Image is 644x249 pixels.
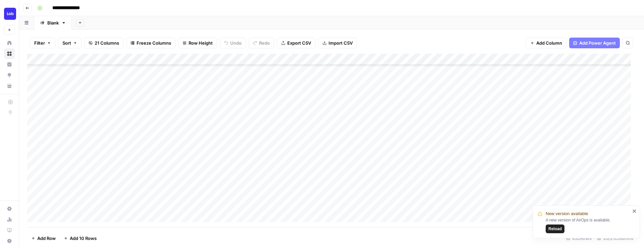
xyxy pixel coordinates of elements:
div: Blank [47,19,59,26]
span: Add Row [37,235,56,242]
span: 21 Columns [95,40,119,46]
span: Undo [230,40,242,46]
span: Freeze Columns [137,40,171,46]
button: Import CSV [318,38,357,48]
button: 21 Columns [84,38,123,48]
img: Lob Logo [4,8,16,20]
span: Redo [259,40,270,46]
span: Import CSV [329,40,353,46]
button: Add 10 Rows [60,233,101,244]
span: Add 10 Rows [70,235,97,242]
button: Row Height [178,38,217,48]
button: Add Column [526,38,566,48]
a: Your Data [4,81,15,91]
a: Settings [4,203,15,214]
a: Opportunities [4,70,15,81]
span: Add Power Agent [579,40,616,46]
div: 20/21 Columns [594,233,636,244]
span: Sort [62,40,71,46]
button: Freeze Columns [126,38,176,48]
button: Add Row [27,233,60,244]
button: Export CSV [277,38,315,48]
button: Add Power Agent [569,38,620,48]
span: Filter [34,40,45,46]
a: Learning Hub [4,225,15,236]
button: Workspace: Lob [4,5,15,22]
button: Redo [249,38,274,48]
button: close [632,208,637,214]
div: 832 Rows [563,233,594,244]
span: Export CSV [287,40,311,46]
button: Sort [58,38,82,48]
span: Row Height [189,40,213,46]
button: Help + Support [4,236,15,246]
span: Reload [548,226,562,232]
a: Usage [4,214,15,225]
a: Insights [4,59,15,70]
div: A new version of AirOps is available. [546,217,630,233]
a: Blank [34,16,72,30]
button: Filter [30,38,55,48]
span: Add Column [536,40,562,46]
button: Reload [546,225,564,233]
a: Browse [4,48,15,59]
button: Undo [220,38,246,48]
a: Home [4,38,15,48]
span: New version available [546,210,588,217]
